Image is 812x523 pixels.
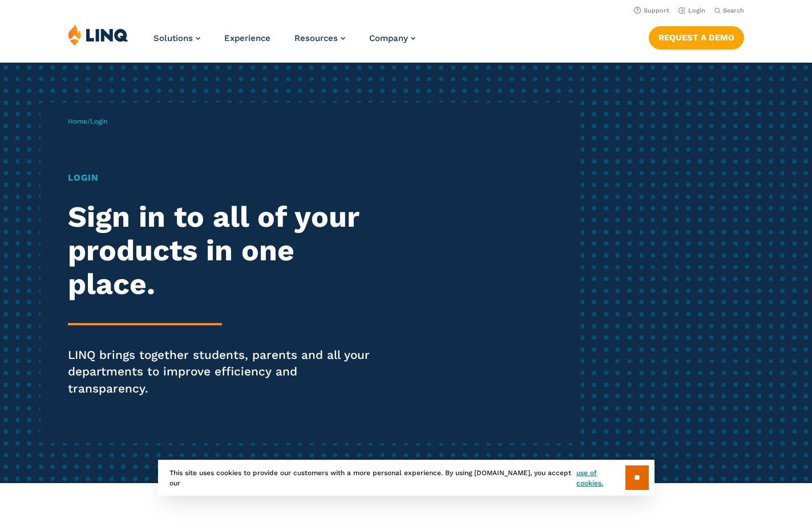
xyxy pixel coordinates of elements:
a: Resources [294,33,345,43]
span: / [68,117,107,125]
a: Solutions [153,33,200,43]
nav: Button Navigation [649,24,744,49]
div: This site uses cookies to provide our customers with a more personal experience. By using [DOMAIN... [158,460,655,496]
a: Request a Demo [649,26,744,49]
h2: Sign in to all of your products in one place. [68,200,381,301]
span: Login [90,117,107,125]
p: LINQ brings together students, parents and all your departments to improve efficiency and transpa... [68,347,381,398]
span: Company [369,33,408,43]
button: Open Search Bar [714,6,744,15]
span: Solutions [153,33,193,43]
span: Resources [294,33,338,43]
a: use of cookies. [576,468,625,488]
nav: Primary Navigation [153,24,415,62]
img: LINQ | K‑12 Software [68,24,128,46]
h1: Login [68,171,381,185]
a: Login [678,7,705,14]
span: Search [723,7,744,14]
a: Home [68,117,87,125]
a: Support [634,7,669,14]
a: Experience [224,33,270,43]
a: Company [369,33,415,43]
